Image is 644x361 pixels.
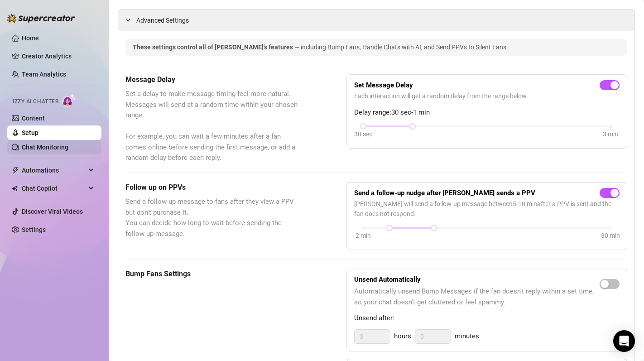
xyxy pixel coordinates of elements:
[354,275,421,284] strong: Unsend Automatically
[394,331,411,342] span: hours
[354,199,620,219] span: [PERSON_NAME] will send a follow-up message between 5 - 10 min after a PPV is sent and the fan do...
[22,71,66,78] a: Team Analytics
[22,34,39,42] a: Home
[22,226,46,233] a: Settings
[125,17,131,23] span: expanded
[356,231,371,241] div: 2 min
[22,115,45,122] a: Content
[22,129,38,136] a: Setup
[125,15,136,25] div: expanded
[125,269,301,279] h5: Bump Fans Settings
[125,197,301,239] span: Send a follow-up message to fans after they view a PPV but don't purchase it. You can decide how ...
[354,313,620,324] span: Unsend after:
[133,43,294,51] span: These settings control all of [PERSON_NAME]'s features
[354,91,620,101] span: Each interaction will get a random delay from the range below.
[22,208,83,215] a: Discover Viral Videos
[603,129,618,139] div: 3 min
[354,189,535,197] strong: Send a follow-up nudge after [PERSON_NAME] sends a PPV
[62,94,76,107] img: AI Chatter
[354,107,620,118] span: Delay range: 30 sec - 1 min
[125,182,301,193] h5: Follow up on PPVs
[22,144,68,151] a: Chat Monitoring
[354,81,413,89] strong: Set Message Delay
[7,14,75,23] img: logo-BBDzfeDw.svg
[125,74,301,85] h5: Message Delay
[12,185,18,192] img: Chat Copilot
[22,49,94,63] a: Creator Analytics
[354,129,372,139] div: 30 sec
[13,97,58,106] span: Izzy AI Chatter
[601,231,620,241] div: 30 min
[12,167,19,174] span: thunderbolt
[354,286,600,308] span: Automatically unsend Bump Messages if the fan doesn't reply within a set time, so your chat doesn...
[455,331,479,342] span: minutes
[613,330,635,352] div: Open Intercom Messenger
[22,181,86,196] span: Chat Copilot
[22,163,86,178] span: Automations
[294,43,508,51] span: — including Bump Fans, Handle Chats with AI, and Send PPVs to Silent Fans.
[125,89,301,164] span: Set a delay to make message timing feel more natural. Messages will send at a random time within ...
[136,15,189,25] span: Advanced Settings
